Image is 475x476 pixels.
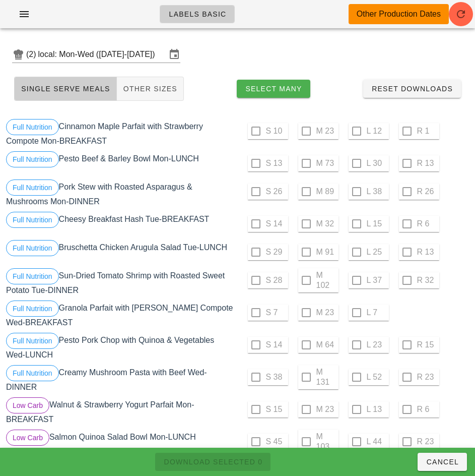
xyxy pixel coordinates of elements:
button: Reset Downloads [363,80,461,98]
span: Labels Basic [168,10,226,18]
div: (2) [26,49,38,59]
div: Pork Stew with Roasted Asparagus & Mushrooms Mon-DINNER [4,177,238,210]
span: Full Nutrition [13,333,52,348]
span: Full Nutrition [13,241,52,256]
div: Walnut & Strawberry Yogurt Parfait Mon-BREAKFAST [4,395,238,428]
span: Cancel [426,458,459,466]
div: Pesto Beef & Barley Bowl Mon-LUNCH [4,149,238,177]
a: Labels Basic [160,5,235,23]
button: Cancel [418,453,467,471]
span: Full Nutrition [13,301,52,316]
span: Full Nutrition [13,212,52,227]
div: Cheesy Breakfast Hash Tue-BREAKFAST [4,210,238,238]
span: Reset Downloads [371,85,453,93]
div: Pesto Pork Chop with Quinoa & Vegetables Wed-LUNCH [4,331,238,363]
button: Single Serve Meals [14,77,117,101]
span: Low Carb [13,398,43,413]
button: Select Many [237,80,310,98]
span: Full Nutrition [13,366,52,381]
span: Other Sizes [123,85,177,93]
span: Full Nutrition [13,180,52,195]
span: Select Many [245,85,302,93]
div: Cinnamon Maple Parfait with Strawberry Compote Mon-BREAKFAST [4,117,238,149]
button: Other Sizes [117,77,184,101]
span: Full Nutrition [13,269,52,284]
div: Granola Parfait with [PERSON_NAME] Compote Wed-BREAKFAST [4,299,238,331]
div: Sun-Dried Tomato Shrimp with Roasted Sweet Potato Tue-DINNER [4,266,238,299]
div: Bruschetta Chicken Arugula Salad Tue-LUNCH [4,238,238,266]
span: Full Nutrition [13,120,52,135]
div: Other Production Dates [357,8,441,20]
div: Salmon Quinoa Salad Bowl Mon-LUNCH [4,428,238,456]
span: Low Carb [13,430,43,445]
span: Single Serve Meals [21,85,110,93]
div: Creamy Mushroom Pasta with Beef Wed-DINNER [4,363,238,395]
span: Full Nutrition [13,152,52,167]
